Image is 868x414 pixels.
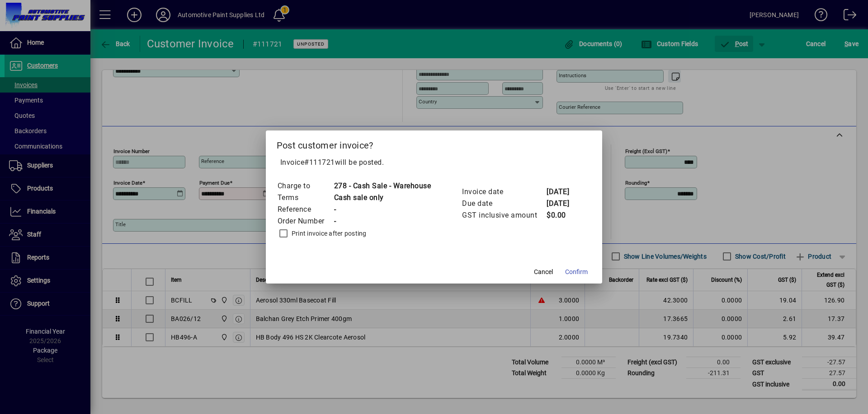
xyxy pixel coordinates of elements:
[304,158,335,167] span: #111721
[277,192,334,204] td: Terms
[290,229,367,238] label: Print invoice after posting
[277,215,334,227] td: Order Number
[334,215,431,227] td: -
[334,180,431,192] td: 278 - Cash Sale - Warehouse
[462,209,546,221] td: GST inclusive amount
[565,267,588,277] span: Confirm
[546,209,582,221] td: $0.00
[546,198,582,209] td: [DATE]
[462,198,546,209] td: Due date
[534,267,553,277] span: Cancel
[277,157,592,168] p: Invoice will be posted .
[546,186,582,198] td: [DATE]
[277,180,334,192] td: Charge to
[529,264,558,280] button: Cancel
[334,192,431,204] td: Cash sale only
[266,130,603,157] h2: Post customer invoice?
[462,186,546,198] td: Invoice date
[277,204,334,215] td: Reference
[561,264,591,280] button: Confirm
[334,204,431,215] td: -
